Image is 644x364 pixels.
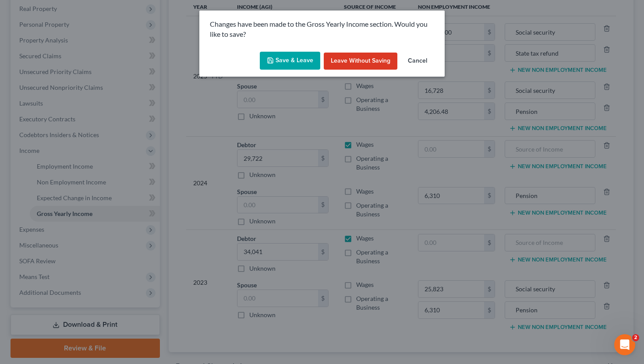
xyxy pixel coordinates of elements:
[324,53,397,70] button: Leave without Saving
[210,19,434,39] p: Changes have been made to the Gross Yearly Income section. Would you like to save?
[632,334,639,341] span: 2
[401,53,434,70] button: Cancel
[614,334,635,355] iframe: Intercom live chat
[260,52,320,70] button: Save & Leave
